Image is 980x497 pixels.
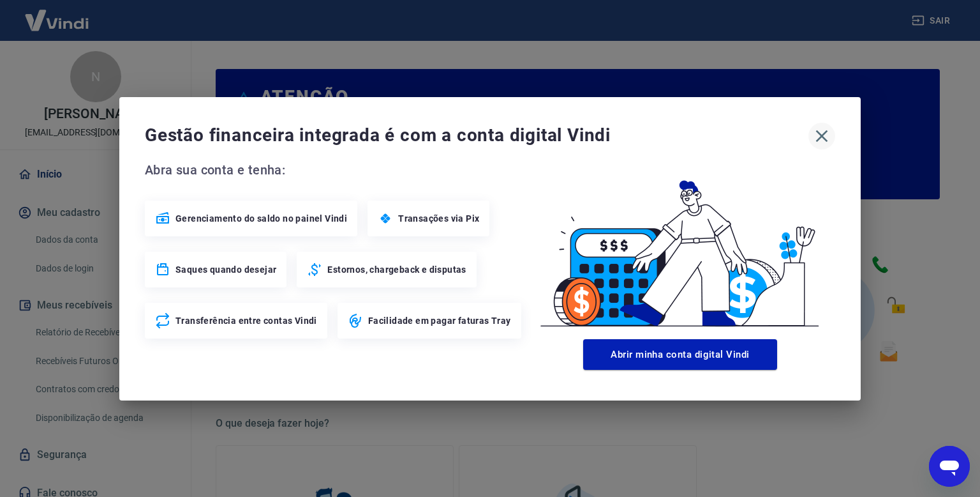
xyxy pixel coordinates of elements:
[145,123,808,148] span: Gestão financeira integrada é com a conta digital Vindi
[929,446,970,487] iframe: Botão para abrir a janela de mensagens
[175,263,276,276] span: Saques quando desejar
[175,212,347,225] span: Gerenciamento do saldo no painel Vindi
[145,160,525,180] span: Abra sua conta e tenha:
[398,212,479,225] span: Transações via Pix
[583,339,777,370] button: Abrir minha conta digital Vindi
[175,314,317,327] span: Transferência entre contas Vindi
[368,314,511,327] span: Facilidade em pagar faturas Tray
[327,263,466,276] span: Estornos, chargeback e disputas
[525,160,835,334] img: Good Billing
